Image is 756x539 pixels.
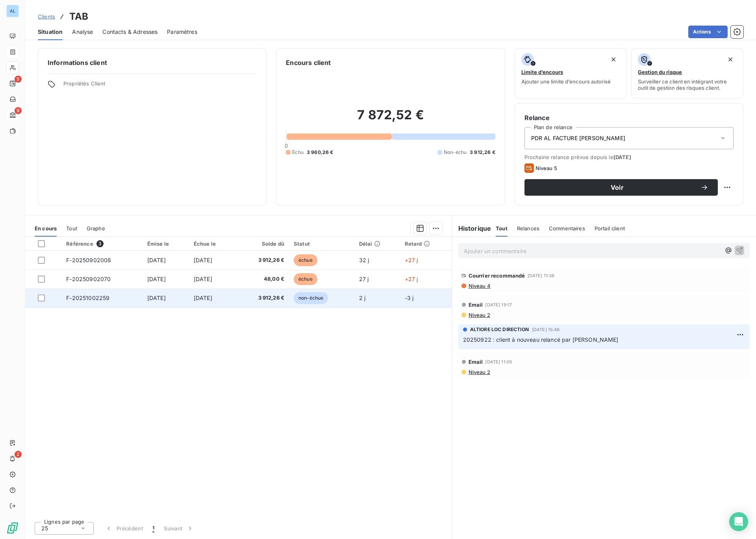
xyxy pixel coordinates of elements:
h6: Historique [452,224,491,233]
span: En cours [35,225,57,232]
span: Limite d’encours [521,69,563,75]
button: Suivant [159,520,199,537]
span: 9 [15,107,22,114]
span: ALTIORE LOC DIRECTION [470,326,529,333]
span: Échu [292,149,304,156]
span: Non-échu [444,149,467,156]
span: 3 912,26 € [470,149,495,156]
div: Émise le [147,241,184,247]
span: -3 j [405,295,414,301]
span: échue [294,273,317,285]
span: 3 [96,240,104,247]
span: Tout [66,225,77,232]
span: [DATE] [147,276,166,282]
span: 3 912,26 € [241,256,284,264]
span: 32 j [359,257,369,263]
span: Relances [517,225,539,232]
span: Surveiller ce client en intégrant votre outil de gestion des risques client. [638,78,737,91]
span: 25 [41,524,48,532]
h6: Informations client [48,58,257,67]
img: Logo LeanPay [6,522,19,534]
div: Délai [359,241,395,247]
a: Clients [38,13,55,20]
span: 3 960,26 € [307,149,334,156]
span: Commentaires [549,225,585,232]
span: Voir [534,184,700,191]
span: [DATE] [613,154,631,160]
div: Référence [66,240,137,247]
span: Niveau 2 [468,369,490,375]
button: Précédent [100,520,148,537]
span: [DATE] [147,295,166,301]
h3: TAB [69,9,88,24]
span: Gestion du risque [638,69,682,75]
span: PDR AL FACTURE [PERSON_NAME] [531,134,625,142]
button: Gestion du risqueSurveiller ce client en intégrant votre outil de gestion des risques client. [631,48,743,98]
span: F-20250902008 [66,257,111,263]
span: Ajouter une limite d’encours autorisé [521,78,611,85]
span: Situation [38,28,63,36]
span: 5 [15,76,22,83]
h2: 7 872,52 € [286,107,495,131]
h6: Relance [524,113,734,122]
span: 2 j [359,295,365,301]
span: [DATE] [194,257,212,263]
div: Échue le [194,241,231,247]
span: Email [469,302,483,308]
button: 1 [148,520,159,537]
span: 3 912,26 € [241,294,284,302]
div: Open Intercom Messenger [729,512,748,531]
span: [DATE] [194,276,212,282]
span: Portail client [595,225,625,232]
button: Limite d’encoursAjouter une limite d’encours autorisé [515,48,627,98]
span: Courrier recommandé [469,272,525,279]
span: échue [294,254,317,266]
span: +27 j [405,257,418,263]
span: F-20251002259 [66,295,109,301]
span: non-échue [294,292,328,304]
span: Analyse [72,28,93,36]
div: AL [6,5,19,17]
span: [DATE] 11:38 [528,273,555,278]
span: Niveau 5 [535,165,557,171]
span: [DATE] [147,257,166,263]
span: [DATE] 11:05 [485,359,512,364]
span: 27 j [359,276,369,282]
span: Niveau 2 [468,312,490,318]
button: Actions [688,26,728,38]
span: 48,00 € [241,275,284,283]
span: 0 [285,143,288,149]
span: Niveau 4 [468,283,491,289]
h6: Encours client [286,58,331,67]
div: Statut [294,241,350,247]
span: Graphe [87,225,105,232]
span: Clients [38,13,55,20]
span: Prochaine relance prévue depuis le [524,154,734,160]
span: Paramètres [167,28,197,36]
span: [DATE] [194,295,212,301]
span: 20250922 : client à nouveau relancé par [PERSON_NAME] [463,336,619,343]
span: Propriétés Client [63,80,257,91]
span: F-20250902070 [66,276,111,282]
div: Retard [405,241,447,247]
button: Voir [524,179,718,196]
span: 2 [15,451,22,458]
span: Tout [496,225,508,232]
span: Contacts & Adresses [102,28,157,36]
span: Email [469,359,483,365]
div: Solde dû [241,241,284,247]
span: [DATE] 15:48 [532,327,560,332]
span: [DATE] 19:17 [485,302,512,307]
span: 1 [152,524,154,532]
span: +27 j [405,276,418,282]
